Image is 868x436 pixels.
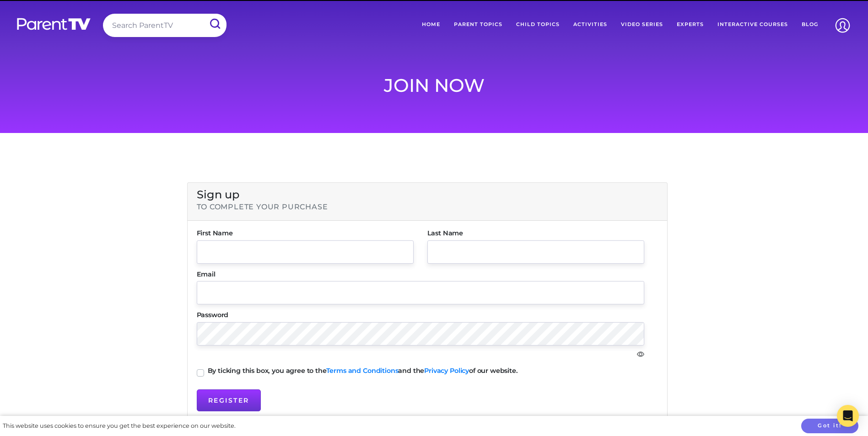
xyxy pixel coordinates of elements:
[795,14,825,35] a: Blog
[415,14,447,35] a: Home
[16,17,92,31] img: parenttv-logo-white.4c85aaf.svg
[831,14,854,37] img: Account
[197,312,644,318] label: Password
[197,389,261,411] button: Register
[637,351,644,358] svg: eye
[711,14,795,35] a: Interactive Courses
[801,419,858,433] button: Got it!
[103,14,226,37] input: Search ParentTV
[424,367,469,375] a: Privacy Policy
[197,188,658,202] h4: Sign up
[670,14,711,35] a: Experts
[180,74,688,96] h1: Join now
[208,367,518,374] label: By ticking this box, you agree to the and the of our website.
[197,230,414,236] label: First Name
[566,14,614,35] a: Activities
[427,230,644,236] label: Last Name
[509,14,566,35] a: Child Topics
[447,14,509,35] a: Parent Topics
[203,14,226,34] input: Submit
[326,367,399,375] a: Terms and Conditions
[197,271,644,277] label: Email
[197,202,658,211] h6: to complete your purchase
[837,405,859,427] div: Open Intercom Messenger
[614,14,670,35] a: Video Series
[3,421,236,430] div: This website uses cookies to ensure you get the best experience on our website.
